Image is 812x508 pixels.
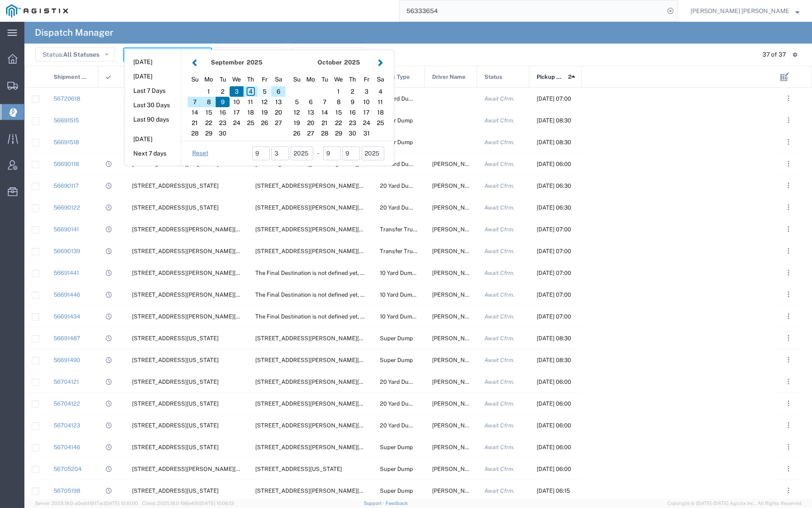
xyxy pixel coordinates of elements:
[380,444,413,450] span: Super Dump
[432,226,479,233] span: Troy Eisenhauer
[537,400,571,407] span: 09/04/2025, 06:00
[255,313,515,320] span: The Final Destination is not defined yet, Angwin, California, United States
[537,270,571,276] span: 09/03/2025, 07:00
[432,379,479,385] span: Harpreet Singh
[782,288,795,301] button: ...
[380,335,413,342] span: Super Dump
[380,139,413,146] span: Super Dump
[537,335,571,342] span: 09/03/2025, 08:30
[788,355,789,365] span: . . .
[788,333,789,343] span: . . .
[380,66,410,88] span: Truck Type
[432,466,479,472] span: Sunny Mann
[255,335,389,342] span: 1220 Andersen Drive, San Rafael, California, 94901, United States
[537,291,571,298] span: 09/03/2025, 07:00
[484,226,514,233] span: Await Cfrm.
[125,132,181,146] button: [DATE]
[216,86,230,97] div: 2
[788,224,789,234] span: . . .
[537,422,571,429] span: 09/04/2025, 06:00
[380,466,413,472] span: Super Dump
[484,400,514,407] span: Await Cfrm.
[125,55,181,69] button: [DATE]
[244,107,257,118] div: 18
[359,86,373,97] div: 3
[332,97,345,107] div: 8
[132,204,219,211] span: 3600 Adobe Rd, Petaluma, California, 94954, United States
[290,107,304,118] div: 12
[304,118,318,128] div: 20
[290,118,304,128] div: 19
[432,161,479,167] span: Ed Vera
[271,73,285,86] div: Saturday
[537,248,571,254] span: 09/03/2025, 07:00
[782,419,795,431] button: ...
[484,117,514,124] span: Await Cfrm.
[537,183,571,189] span: 09/03/2025, 06:30
[271,118,285,128] div: 27
[537,313,571,320] span: 09/03/2025, 07:00
[304,73,318,86] div: Monday
[788,180,789,191] span: . . .
[345,118,359,128] div: 23
[484,139,514,146] span: Await Cfrm.
[399,0,664,21] input: Search for shipment number, reference number
[782,114,795,126] button: ...
[380,291,432,298] span: 10 Yard Dump Truck
[318,118,332,128] div: 21
[202,128,216,139] div: 29
[782,332,795,344] button: ...
[782,267,795,279] button: ...
[132,226,313,233] span: 458 East Hill Rd, Willits, California, United States
[202,86,216,97] div: 1
[788,398,789,409] span: . . .
[244,97,257,107] div: 11
[54,291,80,298] a: 56691446
[332,118,345,128] div: 22
[537,444,571,450] span: 09/04/2025, 06:00
[537,66,565,88] span: Pickup Date and Time
[380,183,433,189] span: 20 Yard Dump Truck
[484,488,514,494] span: Await Cfrm.
[380,270,432,276] span: 10 Yard Dump Truck
[290,128,304,139] div: 26
[317,149,319,158] span: -
[216,107,230,118] div: 16
[54,335,80,342] a: 56691487
[54,379,79,385] a: 56704121
[380,422,433,429] span: 20 Yard Dump Truck
[54,466,81,472] a: 56705204
[257,118,271,128] div: 26
[255,444,389,450] span: 1601 Dixon Landing Rd, Milpitas, California, 95035, United States
[345,86,359,97] div: 2
[432,335,479,342] span: Harman Singh
[380,357,413,363] span: Super Dump
[373,86,387,97] div: 4
[132,183,219,189] span: 3600 Adobe Rd, Petaluma, California, 94954, United States
[568,66,572,88] span: 2
[192,149,208,158] a: Reset
[304,128,318,139] div: 27
[332,107,345,118] div: 15
[359,73,373,86] div: Friday
[188,107,202,118] div: 14
[230,107,244,118] div: 17
[782,92,795,105] button: ...
[323,146,341,160] input: mm
[188,73,202,86] div: Sunday
[271,107,285,118] div: 20
[484,466,514,472] span: Await Cfrm.
[690,6,789,16] span: Kayte Bray Dogali
[484,444,514,450] span: Await Cfrm.
[344,59,360,66] span: 2025
[132,400,219,407] span: 3600 Adobe Rd, Petaluma, California, 94954, United States
[484,204,514,211] span: Await Cfrm.
[125,70,181,83] button: [DATE]
[690,6,800,16] button: [PERSON_NAME] [PERSON_NAME]
[345,73,359,86] div: Thursday
[484,422,514,429] span: Await Cfrm.
[125,98,181,112] button: Last 30 Days
[380,161,433,167] span: 20 Yard Dump Truck
[667,500,802,507] span: Copyright © [DATE]-[DATE] Agistix Inc., All Rights Reserved
[432,66,466,88] span: Driver Name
